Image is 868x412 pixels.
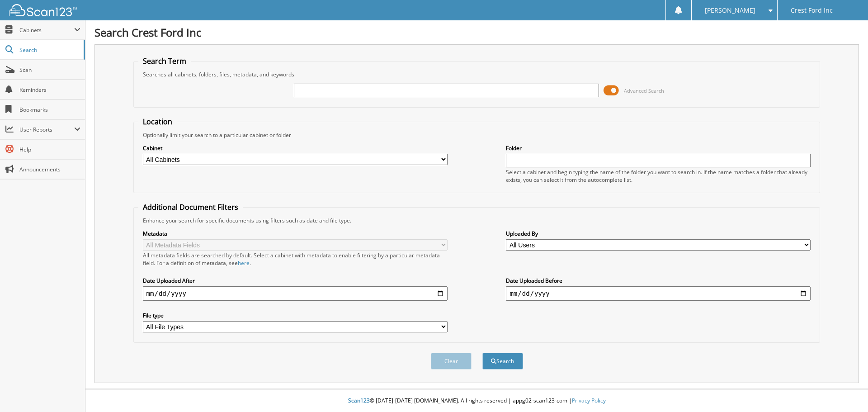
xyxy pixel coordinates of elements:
[705,8,755,13] span: [PERSON_NAME]
[138,202,243,212] legend: Additional Document Filters
[143,277,448,284] label: Date Uploaded After
[138,71,816,78] div: Searches all cabinets, folders, files, metadata, and keywords
[19,86,80,94] span: Reminders
[143,312,448,319] label: File type
[85,390,868,412] div: © [DATE]-[DATE] [DOMAIN_NAME]. All rights reserved | appg02-scan123-com |
[19,66,80,74] span: Scan
[143,230,448,237] label: Metadata
[19,46,79,54] span: Search
[9,4,77,16] img: scan123-logo-white.svg
[506,286,811,301] input: end
[94,25,859,40] h1: Search Crest Ford Inc
[506,277,811,284] label: Date Uploaded Before
[143,144,448,152] label: Cabinet
[143,286,448,301] input: start
[138,117,177,127] legend: Location
[238,259,250,267] a: here
[143,251,448,267] div: All metadata fields are searched by default. Select a cabinet with metadata to enable filtering b...
[572,397,606,404] a: Privacy Policy
[348,397,370,404] span: Scan123
[19,166,80,173] span: Announcements
[19,26,74,34] span: Cabinets
[791,8,833,13] span: Crest Ford Inc
[19,106,80,114] span: Bookmarks
[624,87,664,94] span: Advanced Search
[138,131,816,139] div: Optionally limit your search to a particular cabinet or folder
[138,56,191,66] legend: Search Term
[19,126,74,133] span: User Reports
[506,168,811,184] div: Select a cabinet and begin typing the name of the folder you want to search in. If the name match...
[19,146,80,153] span: Help
[482,353,523,369] button: Search
[138,217,816,224] div: Enhance your search for specific documents using filters such as date and file type.
[506,144,811,152] label: Folder
[431,353,472,369] button: Clear
[506,230,811,237] label: Uploaded By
